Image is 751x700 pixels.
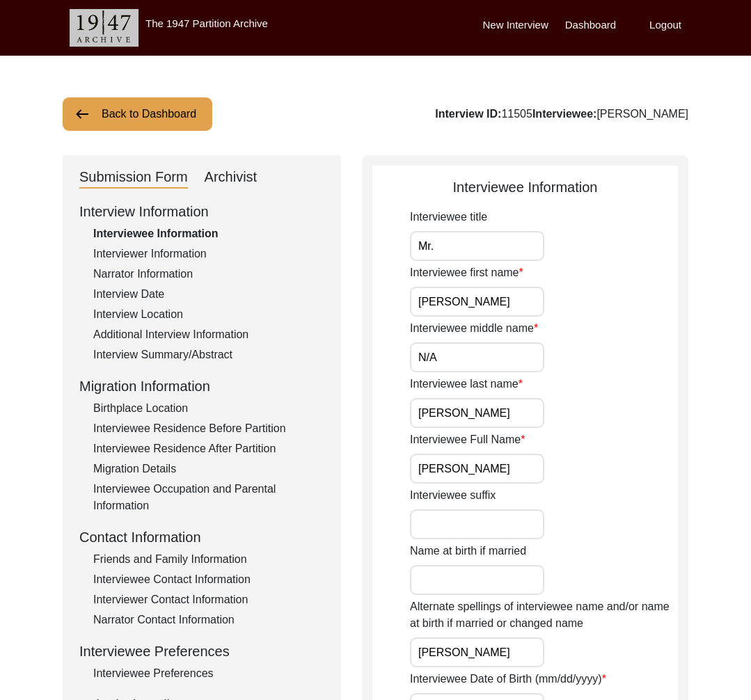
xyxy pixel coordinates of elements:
[93,612,324,628] div: Narrator Contact Information
[410,376,523,392] label: Interviewee last name
[410,487,496,504] label: Interviewee suffix
[483,17,548,33] label: New Interview
[93,225,324,242] div: Interviewee Information
[410,671,606,687] label: Interviewee Date of Birth (mm/dd/yyyy)
[79,166,188,189] div: Submission Form
[74,106,90,122] img: arrow-left.png
[410,320,538,337] label: Interviewee middle name
[410,598,678,632] label: Alternate spellings of interviewee name and/or name at birth if married or changed name
[410,543,526,559] label: Name at birth if married
[70,9,139,47] img: header-logo.png
[93,286,324,303] div: Interview Date
[93,400,324,417] div: Birthplace Location
[410,264,523,281] label: Interviewee first name
[565,17,616,33] label: Dashboard
[93,481,324,514] div: Interviewee Occupation and Parental Information
[93,347,324,363] div: Interview Summary/Abstract
[79,201,324,222] div: Interview Information
[63,97,212,131] button: Back to Dashboard
[93,665,324,682] div: Interviewee Preferences
[93,461,324,477] div: Migration Details
[410,209,487,225] label: Interviewee title
[205,166,258,189] div: Archivist
[93,266,324,283] div: Narrator Information
[93,326,324,343] div: Additional Interview Information
[410,431,525,448] label: Interviewee Full Name
[93,420,324,437] div: Interviewee Residence Before Partition
[79,527,324,548] div: Contact Information
[93,246,324,262] div: Interviewer Information
[79,376,324,397] div: Migration Information
[435,106,688,122] div: 11505 [PERSON_NAME]
[435,108,501,120] b: Interview ID:
[93,440,324,457] div: Interviewee Residence After Partition
[649,17,681,33] label: Logout
[93,571,324,588] div: Interviewee Contact Information
[93,306,324,323] div: Interview Location
[93,551,324,568] div: Friends and Family Information
[145,17,268,29] label: The 1947 Partition Archive
[532,108,596,120] b: Interviewee:
[372,177,678,198] div: Interviewee Information
[93,591,324,608] div: Interviewer Contact Information
[79,641,324,662] div: Interviewee Preferences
